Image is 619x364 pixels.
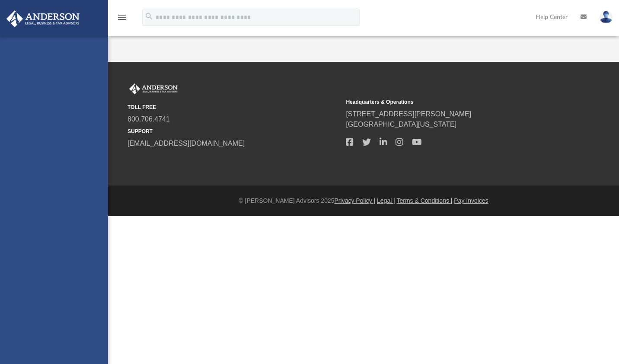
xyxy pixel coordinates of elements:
[117,16,127,22] a: menu
[108,196,619,205] div: © [PERSON_NAME] Advisors 2025
[397,197,453,204] a: Terms & Conditions |
[117,12,127,22] i: menu
[128,115,170,123] a: 800.706.4741
[335,197,376,204] a: Privacy Policy |
[128,83,179,95] img: Anderson Advisors Platinum Portal
[144,12,154,21] i: search
[600,11,613,23] img: User Pic
[346,121,456,128] a: [GEOGRAPHIC_DATA][US_STATE]
[4,10,82,27] img: Anderson Advisors Platinum Portal
[346,110,471,118] a: [STREET_ADDRESS][PERSON_NAME]
[128,128,340,135] small: SUPPORT
[454,197,488,204] a: Pay Invoices
[377,197,395,204] a: Legal |
[128,103,340,111] small: TOLL FREE
[128,140,245,147] a: [EMAIL_ADDRESS][DOMAIN_NAME]
[346,98,558,106] small: Headquarters & Operations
